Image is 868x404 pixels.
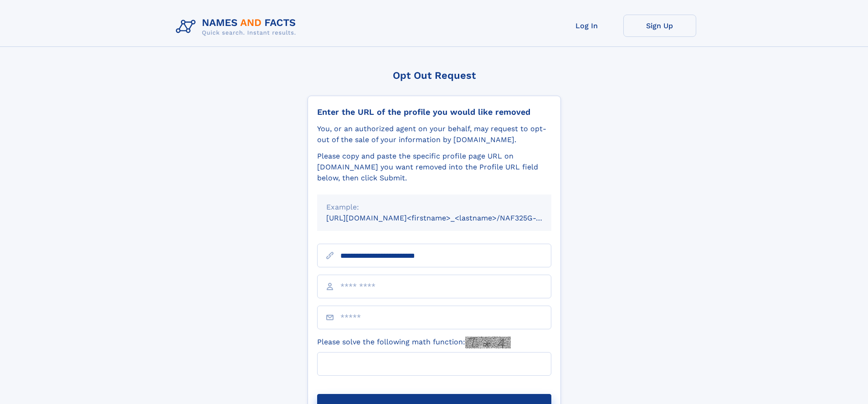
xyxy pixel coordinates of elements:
div: Opt Out Request [308,70,561,81]
div: Example: [326,202,542,213]
div: Enter the URL of the profile you would like removed [317,107,551,117]
a: Sign Up [623,15,696,37]
a: Log In [550,15,623,37]
div: Please copy and paste the specific profile page URL on [DOMAIN_NAME] you want removed into the Pr... [317,151,551,184]
label: Please solve the following math function: [317,337,511,348]
div: You, or an authorized agent on your behalf, may request to opt-out of the sale of your informatio... [317,123,551,145]
small: [URL][DOMAIN_NAME]<firstname>_<lastname>/NAF325G-xxxxxxxx [326,214,569,222]
img: Logo Names and Facts [172,15,303,39]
